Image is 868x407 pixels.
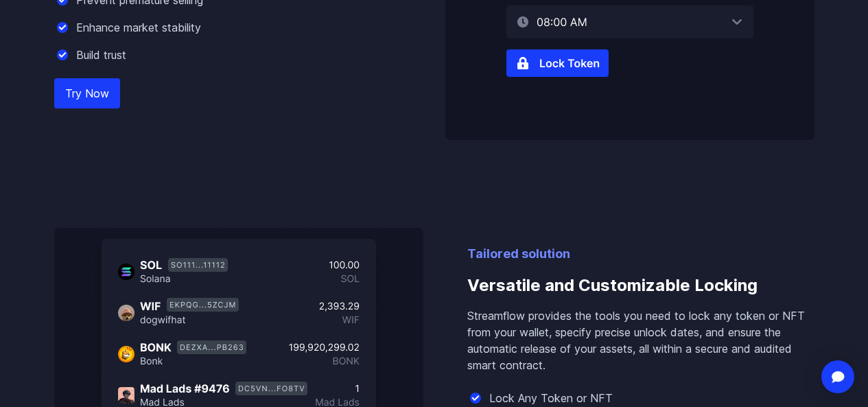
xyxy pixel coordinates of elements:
[467,264,814,307] h3: Versatile and Customizable Locking
[467,307,814,373] p: Streamflow provides the tools you need to lock any token or NFT from your wallet, specify precise...
[467,244,814,264] p: Tailored solution
[489,390,613,406] p: Lock Any Token or NFT
[54,78,120,108] a: Try Now
[76,19,201,36] p: Enhance market stability
[821,360,854,393] div: Open Intercom Messenger
[76,47,126,63] p: Build trust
